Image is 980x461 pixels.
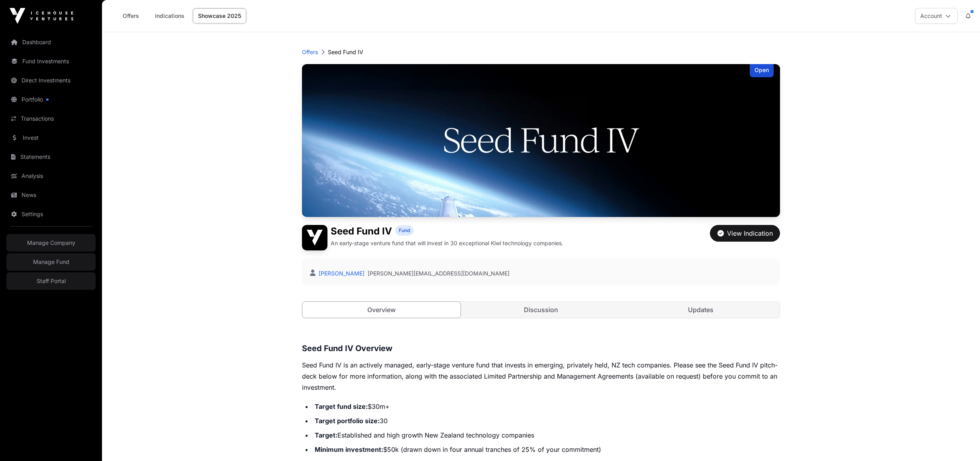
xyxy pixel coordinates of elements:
h3: Seed Fund IV Overview [302,342,780,355]
a: Invest [6,129,96,147]
a: News [6,186,96,204]
a: Analysis [6,167,96,185]
p: Seed Fund IV [328,48,363,56]
a: Indications [150,8,190,23]
img: Seed Fund IV [302,225,327,250]
strong: Minimum investment: [315,445,383,453]
a: Offers [302,48,318,56]
a: Fund Investments [6,53,96,70]
p: Seed Fund IV is an actively managed, early-stage venture fund that invests in emerging, privately... [302,359,780,393]
strong: Target: [315,431,337,439]
a: Offers [115,8,147,23]
div: Open [750,64,774,77]
a: Direct Investments [6,72,96,89]
a: [PERSON_NAME] [317,270,365,277]
p: An early-stage venture fund that will invest in 30 exceptional Kiwi technology companies. [331,239,563,247]
li: Established and high growth New Zealand technology companies [312,430,780,441]
span: Fund [399,227,410,234]
a: Dashboard [6,33,96,51]
button: Account [915,8,958,24]
li: $50k (drawn down in four annual tranches of 25% of your commitment) [312,444,780,455]
strong: Target fund size: [315,402,368,410]
a: Overview [302,301,461,318]
a: Manage Company [6,234,96,252]
a: Showcase 2025 [193,8,246,23]
a: Staff Portal [6,272,96,290]
a: Transactions [6,110,96,127]
li: 30 [312,415,780,426]
button: View Indication [710,225,780,242]
h1: Seed Fund IV [331,225,392,238]
li: $30m+ [312,401,780,412]
a: Updates [621,302,780,318]
nav: Tabs [302,302,780,318]
a: Statements [6,148,96,166]
a: View Indication [710,233,780,241]
a: Settings [6,205,96,223]
strong: Target portfolio size: [315,417,380,425]
div: View Indication [717,229,773,238]
img: Icehouse Ventures Logo [10,8,73,24]
a: [PERSON_NAME][EMAIL_ADDRESS][DOMAIN_NAME] [368,270,510,277]
img: Seed Fund IV [302,64,780,217]
a: Portfolio [6,91,96,108]
a: Manage Fund [6,253,96,271]
a: Discussion [462,302,620,318]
